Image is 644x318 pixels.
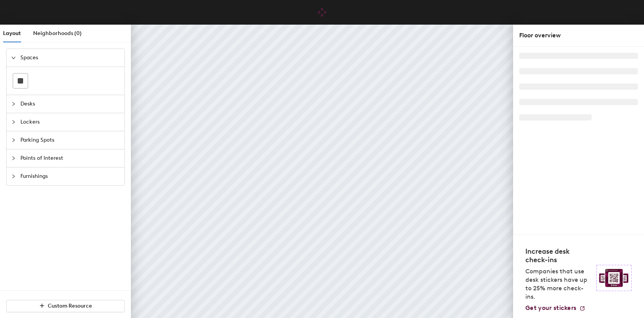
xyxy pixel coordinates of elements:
span: expanded [11,55,16,60]
span: collapsed [11,120,16,124]
span: Furnishings [20,167,120,185]
button: Custom Resource [6,300,125,312]
span: collapsed [11,138,16,142]
span: Desks [20,95,120,113]
div: Floor overview [519,31,638,40]
span: Lockers [20,113,120,131]
span: collapsed [11,174,16,179]
span: Layout [3,30,21,37]
h4: Increase desk check-ins [525,247,592,264]
span: Get your stickers [525,304,576,311]
img: Sticker logo [596,265,632,291]
span: Neighborhoods (0) [33,30,82,37]
span: Points of Interest [20,149,120,167]
p: Companies that use desk stickers have up to 25% more check-ins. [525,267,592,301]
span: collapsed [11,156,16,161]
a: Get your stickers [525,304,585,312]
span: Parking Spots [20,131,120,149]
span: Spaces [20,49,120,67]
span: Custom Resource [48,303,92,309]
span: collapsed [11,102,16,106]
